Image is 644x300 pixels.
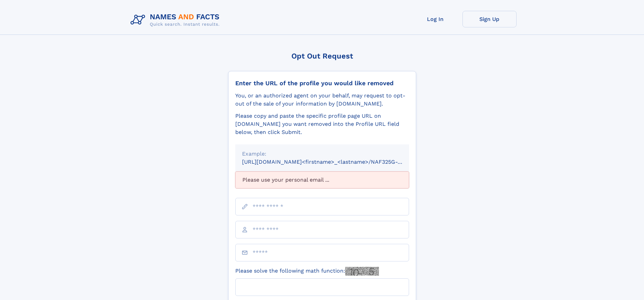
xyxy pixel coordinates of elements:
div: You, or an authorized agent on your behalf, may request to opt-out of the sale of your informatio... [235,92,409,108]
label: Please solve the following math function: [235,267,379,276]
div: Example: [242,150,402,158]
img: Logo Names and Facts [128,11,225,29]
small: [URL][DOMAIN_NAME]<firstname>_<lastname>/NAF325G-xxxxxxxx [242,159,422,165]
div: Please use your personal email ... [235,171,409,188]
div: Enter the URL of the profile you would like removed [235,79,409,87]
div: Please copy and paste the specific profile page URL on [DOMAIN_NAME] you want removed into the Pr... [235,112,409,136]
a: Log In [408,11,462,27]
a: Sign Up [462,11,517,27]
div: Opt Out Request [228,52,416,60]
